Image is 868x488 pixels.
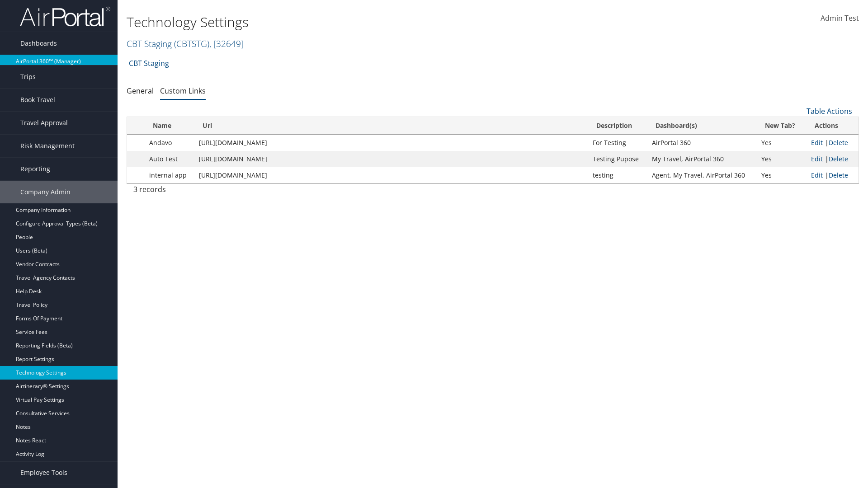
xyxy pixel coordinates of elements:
td: | [807,135,859,151]
span: Reporting [20,158,50,180]
a: Delete [829,171,848,179]
td: Auto Test [145,151,194,167]
a: Edit [811,171,823,179]
td: | [807,167,859,183]
span: Company Admin [20,181,71,203]
span: Trips [20,66,36,88]
td: internal app [145,167,194,183]
td: [URL][DOMAIN_NAME] [194,151,588,167]
a: Admin Test [821,5,859,33]
td: | [807,151,859,167]
span: , [ 32649 ] [209,38,244,50]
td: Agent, My Travel, AirPortal 360 [647,167,757,183]
td: Yes [757,135,807,151]
td: [URL][DOMAIN_NAME] [194,135,588,151]
a: CBT Staging [127,38,244,50]
span: Risk Management [20,135,75,157]
span: ( CBTSTG ) [174,38,209,50]
div: 3 records [133,184,303,199]
a: General [127,86,154,96]
a: CBT Staging [129,54,169,72]
a: Delete [829,138,848,147]
td: For Testing [588,135,647,151]
td: AirPortal 360 [647,135,757,151]
th: Actions [807,117,859,135]
h1: Technology Settings [127,13,615,32]
a: Edit [811,138,823,147]
th: Description [588,117,647,135]
td: Andavo [145,135,194,151]
span: Book Travel [20,89,55,111]
span: Dashboards [20,32,57,55]
td: [URL][DOMAIN_NAME] [194,167,588,183]
th: New Tab? [757,117,807,135]
th: : activate to sort column descending [127,117,145,135]
span: Employee Tools [20,461,67,484]
a: Custom Links [160,86,206,96]
a: Edit [811,155,823,163]
th: Name [145,117,194,135]
th: Url [194,117,588,135]
img: airportal-logo.png [20,6,110,27]
td: testing [588,167,647,183]
th: Dashboard(s) [647,117,757,135]
span: Admin Test [821,13,859,23]
td: Yes [757,167,807,183]
td: My Travel, AirPortal 360 [647,151,757,167]
td: Testing Pupose [588,151,647,167]
span: Travel Approval [20,112,68,134]
a: Table Actions [807,106,852,116]
a: Delete [829,155,848,163]
td: Yes [757,151,807,167]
